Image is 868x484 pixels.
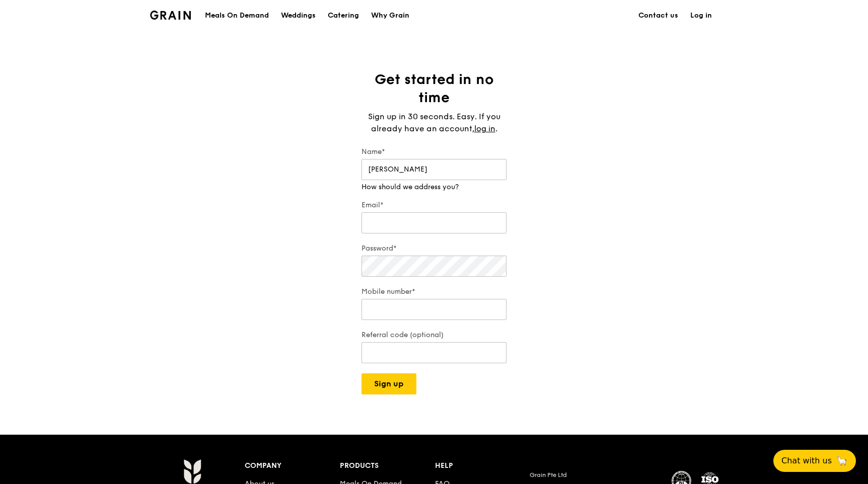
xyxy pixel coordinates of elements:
[368,112,500,133] span: Sign up in 30 seconds. Easy. If you already have an account,
[205,1,269,31] div: Meals On Demand
[365,1,415,31] a: Why Grain
[361,287,507,297] label: Mobile number*
[361,147,507,157] label: Name*
[361,244,507,254] label: Password*
[495,124,497,133] span: .
[474,123,495,135] a: log in
[150,11,191,20] img: Grain
[361,373,416,394] button: Sign up
[530,471,660,479] div: Grain Pte Ltd
[183,459,201,484] img: Grain
[836,455,848,467] span: 🦙
[684,1,718,31] a: Log in
[361,200,507,210] label: Email*
[281,1,316,31] div: Weddings
[245,459,340,473] div: Company
[632,1,684,31] a: Contact us
[361,70,507,107] h1: Get started in no time
[328,1,359,31] div: Catering
[275,1,322,31] a: Weddings
[340,459,435,473] div: Products
[773,450,856,472] button: Chat with us🦙
[435,459,530,473] div: Help
[322,1,365,31] a: Catering
[361,330,507,340] label: Referral code (optional)
[361,182,507,192] div: How should we address you?
[781,455,832,467] span: Chat with us
[371,1,409,31] div: Why Grain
